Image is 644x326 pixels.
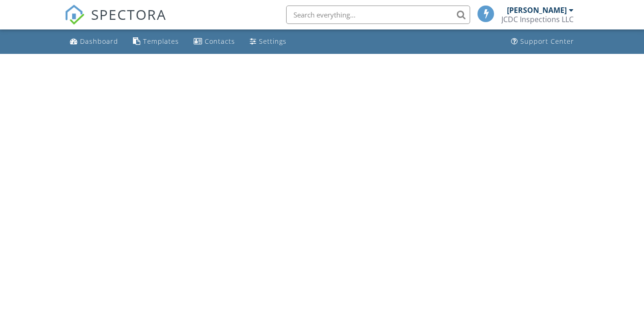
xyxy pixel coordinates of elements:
[190,33,239,50] a: Contacts
[259,37,287,46] div: Settings
[507,33,578,50] a: Support Center
[507,6,567,15] div: [PERSON_NAME]
[501,15,574,24] div: JCDC Inspections LLC
[64,5,85,25] img: The Best Home Inspection Software - Spectora
[66,33,122,50] a: Dashboard
[80,37,118,46] div: Dashboard
[205,37,235,46] div: Contacts
[129,33,183,50] a: Templates
[286,6,470,24] input: Search everything...
[64,12,167,32] a: SPECTORA
[246,33,290,50] a: Settings
[520,37,574,46] div: Support Center
[91,5,167,24] span: SPECTORA
[143,37,179,46] div: Templates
